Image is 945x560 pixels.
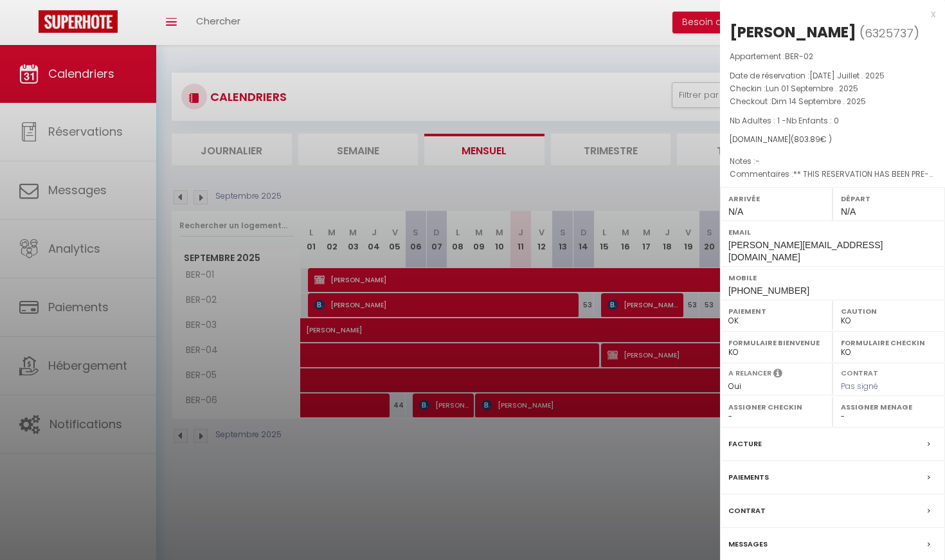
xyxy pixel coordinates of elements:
p: Commentaires : [730,168,935,181]
label: Contrat [728,504,766,518]
label: A relancer [728,368,771,379]
p: Checkin : [730,82,935,95]
label: Email [728,226,937,239]
span: 6325737 [865,25,914,41]
label: Facture [728,437,762,451]
span: Nb Enfants : 0 [786,115,839,126]
p: Notes : [730,155,935,168]
p: Appartement : [730,50,935,63]
span: Dim 14 Septembre . 2025 [771,96,866,107]
p: Checkout : [730,95,935,108]
label: Départ [841,192,937,205]
label: Assigner Menage [841,401,937,413]
div: x [720,6,935,22]
button: Ouvrir le widget de chat LiveChat [10,5,49,44]
label: Assigner Checkin [728,401,824,413]
span: Nb Adultes : 1 - [730,115,839,126]
label: Caution [841,305,937,318]
iframe: Chat [890,502,935,550]
label: Formulaire Checkin [841,336,937,349]
span: 803.89 [794,134,820,145]
span: ( ) [860,24,919,42]
span: ( € ) [791,134,832,145]
span: Pas signé [841,381,878,392]
label: Paiements [728,471,769,484]
span: - [755,156,760,167]
label: Mobile [728,271,937,284]
i: Sélectionner OUI si vous souhaiter envoyer les séquences de messages post-checkout [773,368,782,382]
span: [PERSON_NAME][EMAIL_ADDRESS][DOMAIN_NAME] [728,240,883,262]
span: N/A [728,206,743,217]
span: Lun 01 Septembre . 2025 [766,83,858,94]
label: Paiement [728,305,824,318]
span: BER-02 [785,51,813,62]
label: Contrat [841,368,878,376]
span: [DATE] Juillet . 2025 [809,70,885,81]
label: Formulaire Bienvenue [728,336,824,349]
div: [PERSON_NAME] [730,22,856,42]
p: Date de réservation : [730,69,935,82]
span: [PHONE_NUMBER] [728,285,809,296]
div: [DOMAIN_NAME] [730,134,935,146]
label: Messages [728,537,768,551]
span: N/A [841,206,856,217]
label: Arrivée [728,192,824,205]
